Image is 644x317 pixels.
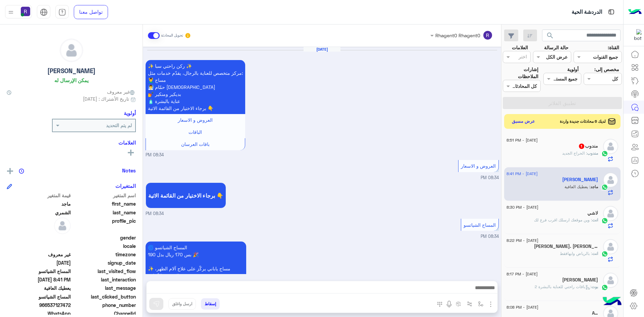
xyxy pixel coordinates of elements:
[481,234,499,239] span: 08:34 PM
[7,200,71,207] span: ماجد
[54,77,89,83] h6: يمكن الإرسال له
[153,301,160,307] img: send message
[628,5,642,19] img: Logo
[572,8,602,17] p: الدردشة الحية
[603,139,618,154] img: defaultAdmin.png
[72,259,136,266] span: signup_date
[60,39,83,62] img: defaultAdmin.png
[603,172,618,188] img: defaultAdmin.png
[7,259,71,266] span: 2025-08-20T17:33:29.099Z
[19,168,24,174] img: notes
[503,66,538,80] label: إشارات الملاحظات
[7,276,71,283] span: 2025-08-20T17:41:35.411Z
[72,284,136,292] span: last_message
[475,298,486,309] button: select flow
[72,251,136,258] span: timezone
[546,32,554,40] span: search
[590,184,598,189] span: ماجد
[74,5,108,19] a: تواصل معنا
[600,290,624,314] img: hulul-logo.png
[601,184,608,191] img: WhatsApp
[601,284,608,291] img: WhatsApp
[201,298,220,310] button: إسقاط
[189,129,202,135] span: الباقات
[560,251,592,256] span: بالرياض وابهافقط
[453,298,464,309] button: create order
[55,5,69,19] a: tab
[481,175,499,180] span: 08:34 PM
[603,206,618,221] img: defaultAdmin.png
[72,209,136,216] span: last_name
[7,192,71,199] span: قيمة المتغير
[54,217,71,234] img: defaultAdmin.png
[567,66,579,73] label: أولوية
[542,30,558,44] button: search
[146,60,245,114] p: 20/8/2025, 8:34 PM
[124,110,136,116] h6: أولوية
[534,217,592,222] span: وين موقعك ارسلك اقرب فرع لك
[506,204,538,210] span: [DATE] - 8:30 PM
[7,284,71,292] span: يعطيك العافية
[630,29,642,41] img: 322853014244696
[487,300,495,308] img: send attachment
[304,47,340,52] h6: [DATE]
[467,301,472,307] img: Trigger scenario
[478,301,483,307] img: select flow
[7,268,71,275] span: المساج الشياتسو
[506,304,538,310] span: [DATE] - 8:08 PM
[21,7,30,16] img: userImage
[594,66,619,73] label: مخصص إلى:
[72,268,136,275] span: last_visited_flow
[72,243,136,250] span: locale
[592,310,598,316] h5: A…
[503,97,622,109] button: تطبيق الفلاتر
[562,277,598,283] h5: محمد صلاح
[146,211,164,217] span: 08:34 PM
[437,302,442,307] img: make a call
[534,244,598,249] h5: ابو ياسر. الهويملي
[72,302,136,309] span: phone_number
[122,167,136,173] h6: Notes
[562,151,587,156] span: الحراج الجديد
[7,140,136,146] h6: العلامات
[181,141,210,147] span: باقات العرسان
[461,163,496,169] span: العروض و الاسعار
[72,234,136,241] span: gender
[148,192,223,199] span: برجاء الاختيار من القائمة الاتية 👇
[72,310,136,317] span: ChannelId
[445,300,453,308] img: send voice note
[535,284,591,289] span: : باقات راحتي للعناية بالبشرة 2
[592,217,598,222] span: انت
[72,276,136,283] span: last_interaction
[7,234,71,241] span: null
[168,298,196,310] button: ارسل واغلق
[560,118,606,124] span: لديك 6 محادثات جديدة واردة
[565,184,590,189] span: يعطيك العافية
[456,301,461,307] img: create order
[161,33,183,38] small: تحويل المحادثة
[7,251,71,258] span: غير معروف
[578,143,598,149] h5: مندوب
[562,177,598,182] h5: ماجد الشمري
[178,117,213,123] span: العروض و الاسعار
[7,302,71,309] span: 966537127472
[601,150,608,157] img: WhatsApp
[7,310,71,317] span: 2
[601,217,608,224] img: WhatsApp
[7,243,71,250] span: null
[40,8,48,16] img: tab
[506,271,538,277] span: [DATE] - 8:17 PM
[115,183,136,189] h6: المتغيرات
[83,95,129,102] span: تاريخ الأشتراك : [DATE]
[509,117,538,126] button: عرض مسبق
[464,298,475,309] button: Trigger scenario
[587,210,598,216] h5: لاشي
[603,239,618,254] img: defaultAdmin.png
[608,44,619,51] label: القناة:
[7,209,71,216] span: الشمري
[544,44,569,51] label: حالة الرسالة
[601,251,608,257] img: WhatsApp
[107,88,136,95] span: غير معروف
[58,8,66,16] img: tab
[607,8,615,16] img: tab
